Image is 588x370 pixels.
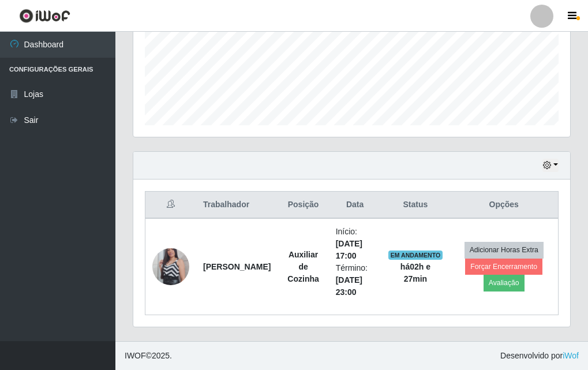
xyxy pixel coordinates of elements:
[329,192,381,219] th: Data
[196,192,278,219] th: Trabalhador
[465,259,542,275] button: Forçar Encerramento
[152,234,189,300] img: 1703785575739.jpeg
[484,275,525,291] button: Avaliação
[125,350,172,362] span: © 2025 .
[125,351,146,360] span: IWOF
[19,9,70,23] img: CoreUI Logo
[336,239,362,260] time: [DATE] 17:00
[336,226,374,262] li: Início:
[287,250,319,283] strong: Auxiliar de Cozinha
[381,192,450,219] th: Status
[336,275,362,297] time: [DATE] 23:00
[203,262,271,271] strong: [PERSON_NAME]
[500,350,579,362] span: Desenvolvido por
[388,251,443,260] span: EM ANDAMENTO
[465,242,544,258] button: Adicionar Horas Extra
[400,262,430,283] strong: há 02 h e 27 min
[278,192,328,219] th: Posição
[450,192,558,219] th: Opções
[563,351,579,360] a: iWof
[336,262,374,298] li: Término:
